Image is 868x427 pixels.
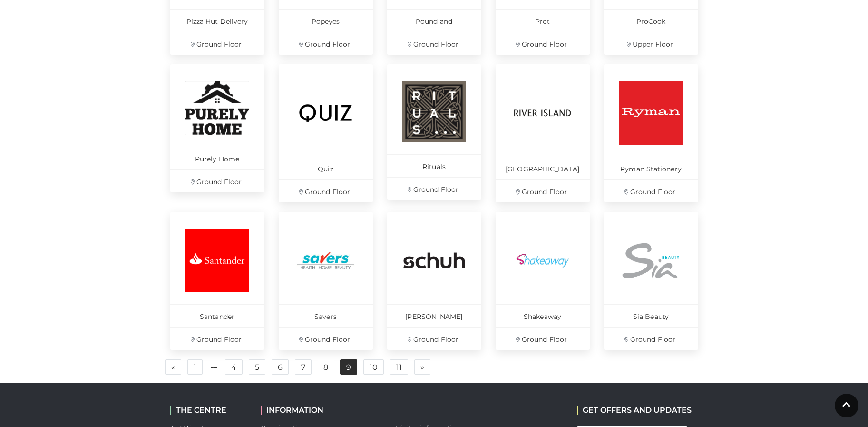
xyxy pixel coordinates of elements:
[496,304,590,327] p: Shakeaway
[279,157,373,179] p: Quiz
[390,359,408,375] a: 11
[249,359,265,375] a: 5
[340,359,357,375] a: 9
[170,64,264,192] a: Purely Home Ground Floor
[170,406,246,415] h2: THE CENTRE
[387,32,481,55] p: Ground Floor
[170,212,264,350] a: Santander Ground Floor
[604,64,698,202] a: Ryman Stationery Ground Floor
[279,304,373,327] p: Savers
[387,304,481,327] p: [PERSON_NAME]
[170,304,264,327] p: Santander
[496,32,590,55] p: Ground Floor
[170,9,264,32] p: Pizza Hut Delivery
[170,147,264,169] p: Purely Home
[604,304,698,327] p: Sia Beauty
[279,212,373,350] a: Savers Ground Floor
[318,360,334,375] a: 8
[363,359,384,375] a: 10
[387,212,481,350] a: [PERSON_NAME] Ground Floor
[604,179,698,202] p: Ground Floor
[604,32,698,55] p: Upper Floor
[387,154,481,177] p: Rituals
[414,359,430,375] a: Next
[272,359,289,375] a: 6
[420,364,424,370] span: »
[604,212,698,350] a: Sia Beauty Ground Floor
[496,64,590,202] a: [GEOGRAPHIC_DATA] Ground Floor
[279,9,373,32] p: Popeyes
[170,327,264,350] p: Ground Floor
[295,359,312,375] a: 7
[279,179,373,202] p: Ground Floor
[496,9,590,32] p: Pret
[170,169,264,192] p: Ground Floor
[577,406,692,415] h2: GET OFFERS AND UPDATES
[387,9,481,32] p: Poundland
[170,32,264,55] p: Ground Floor
[165,359,181,375] a: Previous
[261,406,382,415] h2: INFORMATION
[496,212,590,350] a: Shakeaway Ground Floor
[387,177,481,200] p: Ground Floor
[387,64,481,200] a: Rituals Ground Floor
[496,327,590,350] p: Ground Floor
[387,327,481,350] p: Ground Floor
[604,157,698,179] p: Ryman Stationery
[496,157,590,179] p: [GEOGRAPHIC_DATA]
[604,9,698,32] p: ProCook
[225,359,243,375] a: 4
[171,364,175,370] span: «
[604,327,698,350] p: Ground Floor
[279,64,373,202] a: Quiz Ground Floor
[279,32,373,55] p: Ground Floor
[187,359,203,375] a: 1
[279,327,373,350] p: Ground Floor
[496,179,590,202] p: Ground Floor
